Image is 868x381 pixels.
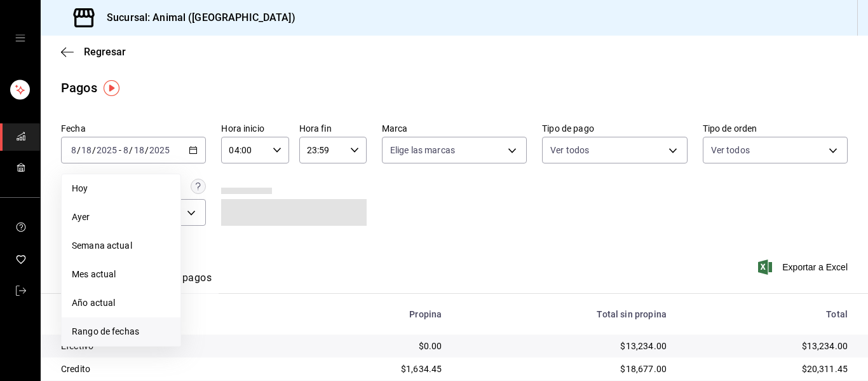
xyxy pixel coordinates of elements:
button: Exportar a Excel [761,260,848,275]
input: ---- [96,145,118,155]
button: open drawer [15,33,25,43]
label: Marca [382,124,527,133]
label: Hora inicio [221,124,288,133]
span: Hoy [72,182,170,195]
h3: Sucursal: Animal ([GEOGRAPHIC_DATA]) [97,10,295,25]
span: Ver todos [711,144,750,156]
div: $0.00 [309,340,442,352]
span: Ver todos [550,144,589,156]
div: Propina [309,309,442,319]
span: / [77,145,81,155]
label: Tipo de pago [542,124,687,133]
span: Año actual [72,296,170,310]
input: ---- [149,145,170,155]
label: Hora fin [299,124,367,133]
span: Rango de fechas [72,325,170,338]
div: $1,634.45 [309,363,442,375]
span: / [129,145,133,155]
label: Tipo de orden [703,124,848,133]
button: Ver pagos [164,272,212,293]
div: $13,234.00 [462,340,667,352]
input: -- [123,145,129,155]
input: -- [71,145,77,155]
span: Semana actual [72,239,170,253]
label: Fecha [61,124,206,133]
span: Ayer [72,211,170,224]
span: - [119,145,121,155]
div: Total [687,309,848,319]
div: Pagos [61,78,97,97]
div: $18,677.00 [462,363,667,375]
div: $13,234.00 [687,340,848,352]
input: -- [81,145,92,155]
input: -- [133,145,145,155]
div: Total sin propina [462,309,667,319]
span: Elige las marcas [390,144,455,156]
span: / [145,145,149,155]
div: $20,311.45 [687,363,848,375]
span: Regresar [84,46,126,58]
span: / [92,145,96,155]
img: Tooltip marker [104,80,119,96]
div: Credito [61,363,289,375]
button: Regresar [61,46,126,58]
span: Mes actual [72,268,170,281]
